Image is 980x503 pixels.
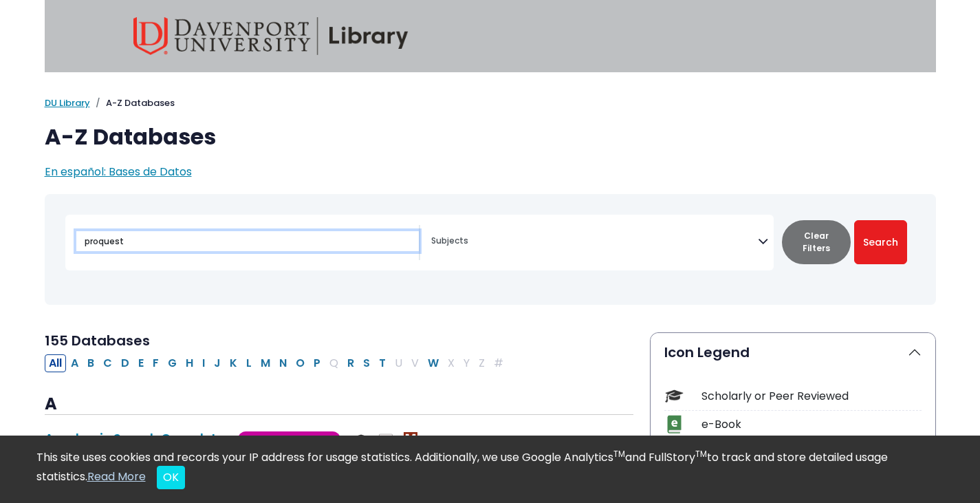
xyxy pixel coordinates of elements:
[343,354,358,372] button: Filter Results R
[695,448,707,460] sup: TM
[375,354,390,372] button: Filter Results T
[45,96,90,109] a: DU Library
[651,333,935,372] button: Icon Legend
[117,354,133,372] button: Filter Results D
[90,96,175,110] li: A-Z Databases
[45,96,936,110] nav: breadcrumb
[292,354,309,372] button: Filter Results O
[133,17,409,55] img: Davenport University Library
[134,354,148,372] button: Filter Results E
[701,416,922,433] div: e-Book
[45,194,936,305] nav: Search filters
[275,354,291,372] button: Filter Results N
[76,231,419,251] input: Search database by title or keyword
[665,415,684,434] img: Icon e-Book
[45,354,509,370] div: Alpha-list to filter by first letter of database name
[164,354,181,372] button: Filter Results G
[67,354,83,372] button: Filter Results A
[379,432,393,446] img: Audio & Video
[854,220,907,264] button: Submit for Search Results
[45,331,150,350] span: 155 Databases
[157,466,185,489] button: Close
[354,432,368,446] img: Scholarly or Peer Reviewed
[257,354,274,372] button: Filter Results M
[665,387,684,405] img: Icon Scholarly or Peer Reviewed
[83,354,98,372] button: Filter Results B
[182,354,197,372] button: Filter Results H
[210,354,225,372] button: Filter Results J
[198,354,209,372] button: Filter Results I
[782,220,851,264] button: Clear Filters
[359,354,374,372] button: Filter Results S
[45,354,66,372] button: All
[242,354,256,372] button: Filter Results L
[36,449,944,489] div: This site uses cookies and records your IP address for usage statistics. Additionally, we use Goo...
[45,429,224,447] a: Academic Search Complete
[431,237,758,248] textarea: Search
[424,354,443,372] button: Filter Results W
[613,448,625,460] sup: TM
[701,388,922,405] div: Scholarly or Peer Reviewed
[45,164,192,180] a: En español: Bases de Datos
[238,431,340,447] span: Good Starting Point
[45,394,633,415] h3: A
[226,354,241,372] button: Filter Results K
[99,354,116,372] button: Filter Results C
[87,469,146,484] a: Read More
[149,354,163,372] button: Filter Results F
[309,354,325,372] button: Filter Results P
[45,124,936,150] h1: A-Z Databases
[404,432,417,446] img: MeL (Michigan electronic Library)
